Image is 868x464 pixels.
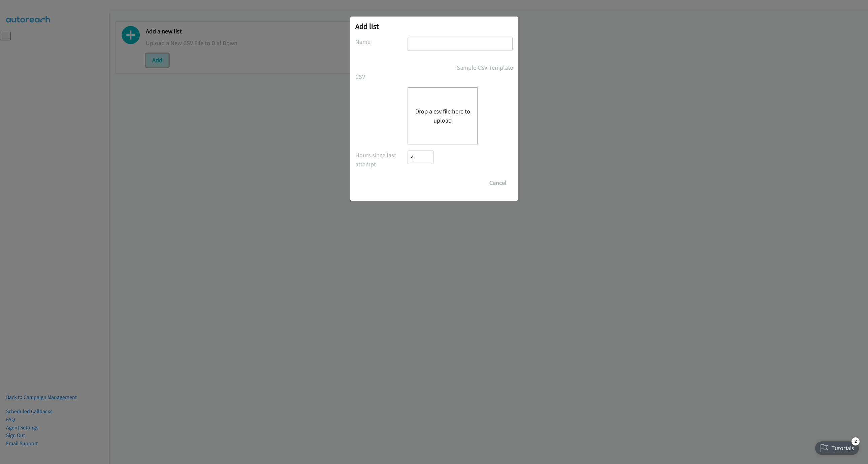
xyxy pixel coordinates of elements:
[355,37,408,46] label: Name
[483,176,513,190] button: Cancel
[415,107,470,125] button: Drop a csv file here to upload
[355,151,408,169] label: Hours since last attempt
[355,72,408,81] label: CSV
[457,63,513,72] a: Sample CSV Template
[811,435,863,459] iframe: Checklist
[355,22,513,31] h2: Add list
